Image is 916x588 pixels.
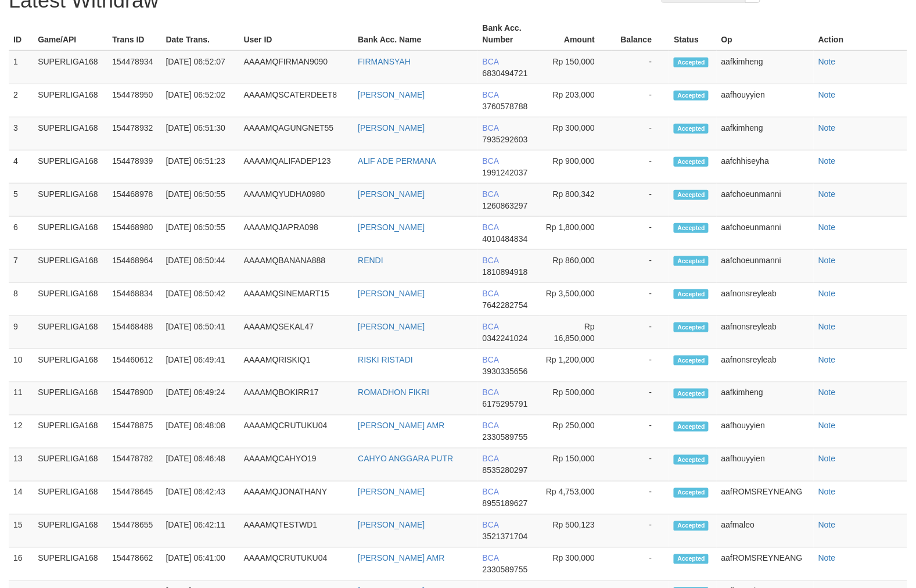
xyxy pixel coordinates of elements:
[540,84,612,117] td: Rp 203,000
[717,382,814,415] td: aafkimheng
[674,289,709,299] span: Accepted
[239,184,354,217] td: AAAAMQYUDHA0980
[717,316,814,349] td: aafnonsreyleab
[818,554,836,563] a: Note
[818,156,836,166] a: Note
[33,382,107,415] td: SUPERLIGA168
[612,316,669,349] td: -
[239,17,354,51] th: User ID
[540,283,612,316] td: Rp 3,500,000
[239,250,354,283] td: AAAAMQBANANA888
[239,382,354,415] td: AAAAMQBOKIRR17
[358,289,425,298] a: [PERSON_NAME]
[33,184,107,217] td: SUPERLIGA168
[9,449,33,482] td: 13
[9,415,33,449] td: 12
[483,322,499,331] span: BCA
[107,184,161,217] td: 154468978
[358,322,425,331] a: [PERSON_NAME]
[818,421,836,431] a: Note
[612,449,669,482] td: -
[674,157,709,167] span: Accepted
[483,565,528,575] span: 2330589755
[612,415,669,449] td: -
[33,17,107,51] th: Game/API
[483,499,528,508] span: 8955189627
[483,189,499,199] span: BCA
[717,415,814,449] td: aafhouyyien
[717,51,814,84] td: aafkimheng
[818,289,836,298] a: Note
[107,449,161,482] td: 154478782
[9,117,33,150] td: 3
[33,349,107,382] td: SUPERLIGA168
[358,554,444,563] a: [PERSON_NAME] AMR
[818,90,836,99] a: Note
[358,487,425,497] a: [PERSON_NAME]
[674,91,709,101] span: Accepted
[9,51,33,84] td: 1
[540,515,612,548] td: Rp 500,123
[358,189,425,199] a: [PERSON_NAME]
[483,267,528,277] span: 1810894918
[674,554,709,564] span: Accepted
[33,283,107,316] td: SUPERLIGA168
[107,316,161,349] td: 154468488
[358,454,453,464] a: CAHYO ANGGARA PUTR
[483,201,528,210] span: 1260863297
[478,17,540,51] th: Bank Acc. Number
[612,548,669,581] td: -
[239,150,354,184] td: AAAAMQALIFADEP123
[540,117,612,150] td: Rp 300,000
[717,17,814,51] th: Op
[358,521,425,530] a: [PERSON_NAME]
[483,367,528,376] span: 3930335656
[540,150,612,184] td: Rp 900,000
[9,84,33,117] td: 2
[612,84,669,117] td: -
[107,150,161,184] td: 154478939
[161,548,239,581] td: [DATE] 06:41:00
[483,433,528,442] span: 2330589755
[540,415,612,449] td: Rp 250,000
[674,488,709,498] span: Accepted
[483,69,528,78] span: 6830494721
[161,449,239,482] td: [DATE] 06:46:48
[9,184,33,217] td: 5
[161,217,239,250] td: [DATE] 06:50:55
[9,382,33,415] td: 11
[540,482,612,515] td: Rp 4,753,000
[540,548,612,581] td: Rp 300,000
[161,283,239,316] td: [DATE] 06:50:42
[483,223,499,232] span: BCA
[717,482,814,515] td: aafROMSREYNEANG
[239,548,354,581] td: AAAAMQCRUTUKU04
[717,349,814,382] td: aafnonsreyleab
[9,250,33,283] td: 7
[483,156,499,166] span: BCA
[818,487,836,497] a: Note
[358,421,444,431] a: [PERSON_NAME] AMR
[674,256,709,266] span: Accepted
[540,17,612,51] th: Amount
[612,482,669,515] td: -
[33,217,107,250] td: SUPERLIGA168
[674,322,709,332] span: Accepted
[358,388,429,397] a: ROMADHON FIKRI
[540,51,612,84] td: Rp 150,000
[107,250,161,283] td: 154468964
[239,515,354,548] td: AAAAMQTESTWD1
[612,184,669,217] td: -
[612,51,669,84] td: -
[717,150,814,184] td: aafchhiseyha
[358,223,425,232] a: [PERSON_NAME]
[33,548,107,581] td: SUPERLIGA168
[107,382,161,415] td: 154478900
[33,515,107,548] td: SUPERLIGA168
[161,515,239,548] td: [DATE] 06:42:11
[107,349,161,382] td: 154460612
[818,256,836,265] a: Note
[674,190,709,200] span: Accepted
[9,515,33,548] td: 15
[717,250,814,283] td: aafchoeunmanni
